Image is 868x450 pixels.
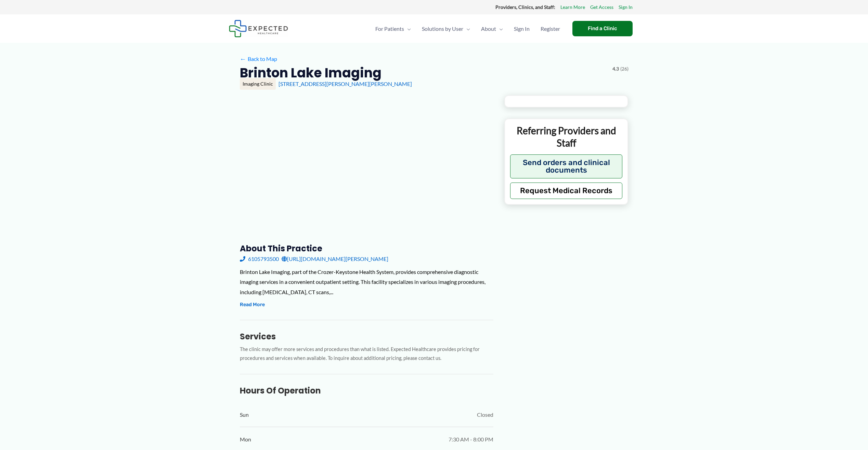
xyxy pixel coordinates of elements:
[282,254,388,264] a: [URL][DOMAIN_NAME][PERSON_NAME]
[510,154,623,178] button: Send orders and clinical documents
[477,410,493,420] span: Closed
[240,254,279,264] a: 6105793500
[240,345,493,363] p: The clinic may offer more services and procedures than what is listed. Expected Healthcare provid...
[240,64,381,81] h2: Brinton Lake Imaging
[404,17,411,41] span: Menu Toggle
[240,410,249,420] span: Sun
[449,434,493,445] span: 7:30 AM - 8:00 PM
[572,21,633,36] a: Find a Clinic
[240,434,251,445] span: Mon
[496,17,503,41] span: Menu Toggle
[612,64,619,73] span: 4.3
[510,124,623,149] p: Referring Providers and Staff
[278,80,412,87] a: [STREET_ADDRESS][PERSON_NAME][PERSON_NAME]
[619,3,633,12] a: Sign In
[422,17,463,41] span: Solutions by User
[481,17,496,41] span: About
[240,331,493,342] h3: Services
[240,55,246,62] span: ←
[375,17,404,41] span: For Patients
[590,3,613,12] a: Get Access
[495,4,555,10] strong: Providers, Clinics, and Staff:
[240,243,493,254] h3: About this practice
[229,20,288,37] img: Expected Healthcare Logo - side, dark font, small
[560,3,585,12] a: Learn More
[416,17,476,41] a: Solutions by UserMenu Toggle
[476,17,508,41] a: AboutMenu Toggle
[541,17,560,41] span: Register
[620,64,629,73] span: (26)
[240,54,277,64] a: ←Back to Map
[510,183,623,199] button: Request Medical Records
[514,17,530,41] span: Sign In
[463,17,470,41] span: Menu Toggle
[370,17,566,41] nav: Primary Site Navigation
[535,17,566,41] a: Register
[240,301,265,309] button: Read More
[240,267,493,297] div: Brinton Lake Imaging, part of the Crozer-Keystone Health System, provides comprehensive diagnosti...
[240,385,493,396] h3: Hours of Operation
[370,17,416,41] a: For PatientsMenu Toggle
[240,78,276,90] div: Imaging Clinic
[508,17,535,41] a: Sign In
